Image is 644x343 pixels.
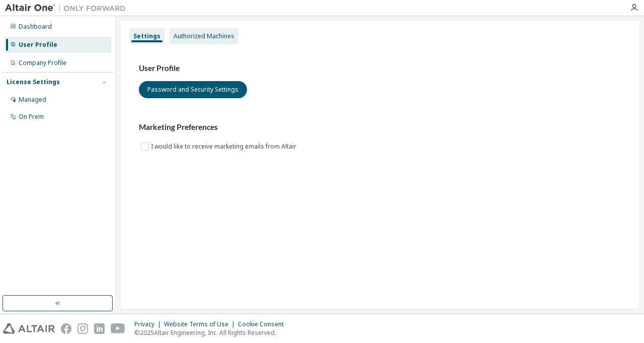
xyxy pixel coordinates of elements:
[3,323,55,334] img: altair_logo.svg
[238,320,290,328] div: Cookie Consent
[5,3,131,13] img: Altair One
[94,323,105,334] img: linkedin.svg
[174,32,234,40] div: Authorized Machines
[61,323,71,334] img: facebook.svg
[134,320,164,328] div: Privacy
[111,323,125,334] img: youtube.svg
[164,320,238,328] div: Website Terms of Use
[139,122,621,132] h3: Marketing Preferences
[139,81,247,98] button: Password and Security Settings
[133,32,160,40] div: Settings
[19,96,46,104] div: Managed
[19,113,44,121] div: On Prem
[134,328,290,337] p: © 2025 Altair Engineering, Inc. All Rights Reserved.
[139,63,621,74] h3: User Profile
[19,59,66,67] div: Company Profile
[19,23,52,31] div: Dashboard
[151,141,298,153] label: I would like to receive marketing emails from Altair
[7,78,60,86] div: License Settings
[77,323,88,334] img: instagram.svg
[19,41,57,49] div: User Profile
